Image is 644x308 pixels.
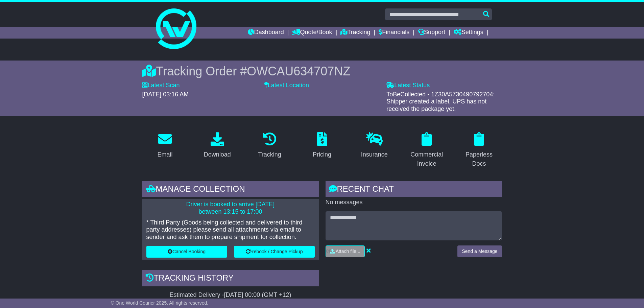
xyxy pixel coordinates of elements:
span: [DATE] 03:16 AM [142,91,189,98]
span: ToBeCollected - 1Z30A5730490792704: Shipper created a label, UPS has not received the package yet. [386,91,495,112]
a: Commercial Invoice [404,130,450,171]
label: Latest Location [264,82,309,89]
label: Latest Scan [142,82,180,89]
a: Paperless Docs [456,130,502,171]
div: [DATE] 00:00 (GMT +12) [224,291,291,299]
a: Settings [454,27,483,39]
button: Send a Message [457,245,502,257]
div: Insurance [361,150,388,159]
a: Insurance [357,130,392,162]
button: Cancel Booking [146,246,227,258]
span: © One World Courier 2025. All rights reserved. [111,300,209,306]
div: Tracking Order # [142,64,502,78]
button: Rebook / Change Pickup [234,246,315,258]
p: Driver is booked to arrive [DATE] between 13:15 to 17:00 [146,201,315,215]
a: Email [153,130,177,162]
div: Manage collection [142,181,319,199]
div: Commercial Invoice [408,150,445,168]
a: Download [199,130,235,162]
div: Estimated Delivery - [142,291,319,299]
div: Tracking [258,150,281,159]
div: Email [157,150,172,159]
div: RECENT CHAT [326,181,502,199]
a: Tracking [340,27,370,39]
a: Pricing [308,130,336,162]
div: Download [204,150,231,159]
p: * Third Party (Goods being collected and delivered to third party addresses) please send all atta... [146,219,315,241]
a: Support [418,27,445,39]
div: Paperless Docs [461,150,498,168]
div: Tracking history [142,270,319,288]
label: Latest Status [386,82,430,89]
p: No messages [326,199,502,206]
a: Tracking [254,130,285,162]
span: OWCAU634707NZ [247,64,350,78]
a: Financials [379,27,409,39]
div: Pricing [313,150,331,159]
a: Quote/Book [292,27,332,39]
a: Dashboard [248,27,284,39]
